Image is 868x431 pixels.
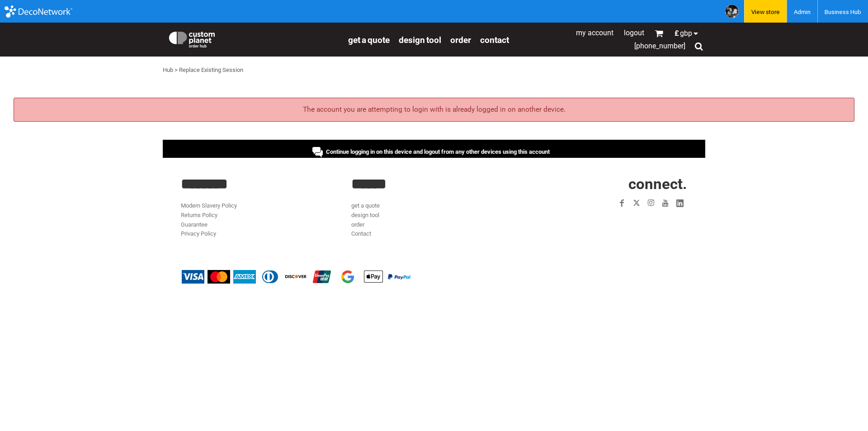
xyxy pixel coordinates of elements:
a: get a quote [348,34,390,45]
span: Contact [480,35,509,45]
div: Replace Existing Session [179,66,243,75]
a: Returns Policy [181,212,217,218]
a: Hub [163,66,173,73]
a: Privacy Policy [181,230,216,237]
a: Logout [624,28,644,37]
img: Custom Planet [167,29,217,47]
span: [PHONE_NUMBER] [634,42,685,50]
span: Continue logging in on this device and logout from any other devices using this account [326,148,550,155]
a: Custom Planet [163,25,344,52]
a: design tool [351,212,379,218]
img: Visa [182,270,204,284]
a: Contact [351,230,371,237]
a: order [351,221,364,228]
div: The account you are attempting to login with is already logged in on another device. [14,98,854,122]
span: design tool [399,35,441,45]
img: PayPal [388,274,410,279]
a: Guarantee [181,221,208,228]
img: China UnionPay [311,270,333,284]
span: order [450,35,471,45]
a: get a quote [351,202,380,209]
div: > [175,66,178,75]
span: GBP [680,30,692,37]
span: £ [675,30,680,37]
h2: CONNECT. [522,176,687,191]
img: Diners Club [259,270,282,284]
img: Apple Pay [362,270,385,284]
a: order [450,34,471,45]
img: Mastercard [208,270,230,284]
a: My Account [576,28,613,37]
a: design tool [399,34,441,45]
span: get a quote [348,35,390,45]
iframe: Customer reviews powered by Trustpilot [562,216,687,227]
img: Discover [285,270,307,284]
img: Google Pay [336,270,359,284]
a: Modern Slavery Policy [181,202,237,209]
a: Contact [480,34,509,45]
img: American Express [233,270,256,284]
